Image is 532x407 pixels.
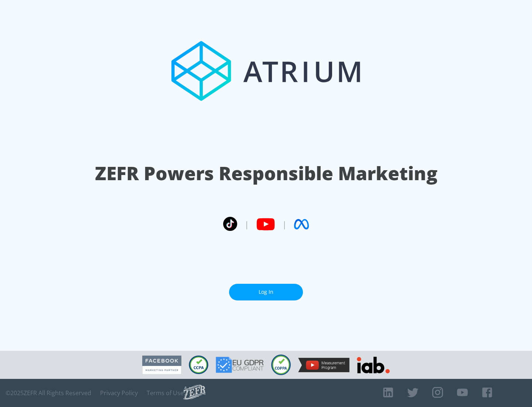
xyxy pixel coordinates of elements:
span: | [282,219,287,230]
a: Log In [229,284,303,300]
img: COPPA Compliant [271,354,291,375]
img: GDPR Compliant [216,357,264,373]
img: Facebook Marketing Partner [142,356,181,374]
h1: ZEFR Powers Responsible Marketing [95,161,437,186]
a: Terms of Use [147,389,184,397]
span: © 2025 ZEFR All Rights Reserved [6,389,91,397]
img: CCPA Compliant [189,356,208,374]
a: Privacy Policy [100,389,138,397]
img: IAB [357,357,390,373]
span: | [245,219,249,230]
img: YouTube Measurement Program [298,358,349,372]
